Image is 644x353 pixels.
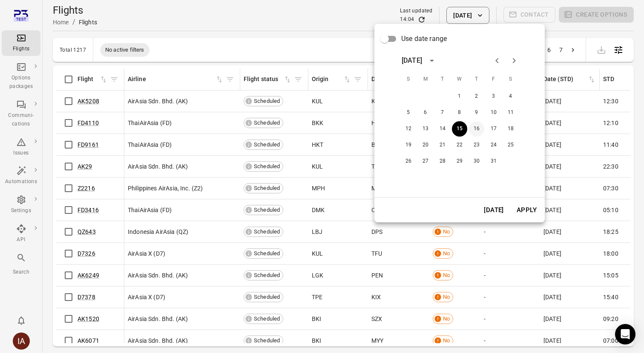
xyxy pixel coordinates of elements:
[503,71,518,88] span: Saturday
[452,89,467,104] button: 1
[486,154,501,169] button: 31
[452,71,467,88] span: Wednesday
[401,71,416,88] span: Sunday
[486,105,501,120] button: 10
[401,154,416,169] button: 26
[418,121,433,137] button: 13
[452,121,467,137] button: 15
[469,89,484,104] button: 2
[418,154,433,169] button: 27
[452,105,467,120] button: 8
[401,137,416,153] button: 19
[469,154,484,169] button: 30
[486,71,501,88] span: Friday
[506,52,523,69] button: Next month
[469,121,484,137] button: 16
[435,137,450,153] button: 21
[435,71,450,88] span: Tuesday
[489,52,506,69] button: Previous month
[452,154,467,169] button: 29
[435,154,450,169] button: 28
[425,53,439,68] button: calendar view is open, switch to year view
[615,324,635,344] div: Open Intercom Messenger
[435,105,450,120] button: 7
[479,201,509,219] button: [DATE]
[503,121,518,137] button: 18
[435,121,450,137] button: 14
[486,121,501,137] button: 17
[401,105,416,120] button: 5
[486,89,501,104] button: 3
[418,137,433,153] button: 20
[512,201,541,219] button: Apply
[469,105,484,120] button: 9
[401,34,447,44] span: Use date range
[486,137,501,153] button: 24
[469,137,484,153] button: 23
[469,71,484,88] span: Thursday
[418,71,433,88] span: Monday
[503,89,518,104] button: 4
[402,55,422,66] div: [DATE]
[418,105,433,120] button: 6
[452,137,467,153] button: 22
[503,137,518,153] button: 25
[503,105,518,120] button: 11
[401,121,416,137] button: 12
